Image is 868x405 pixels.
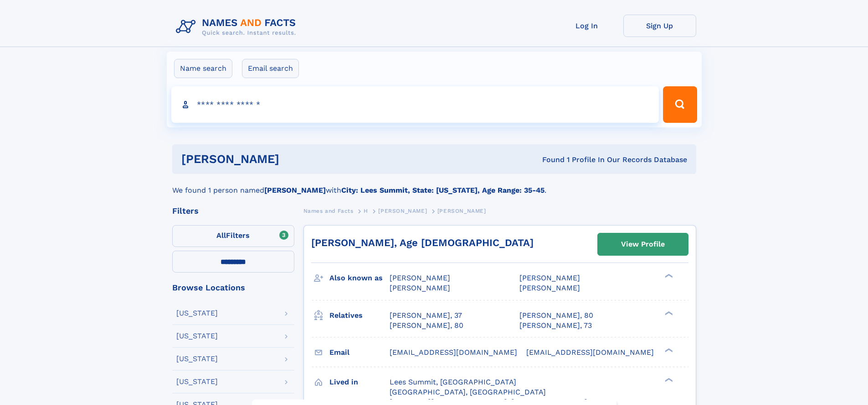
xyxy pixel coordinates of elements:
[364,205,368,216] a: H
[311,237,534,248] a: [PERSON_NAME], Age [DEMOGRAPHIC_DATA]
[390,378,516,386] span: Lees Summit, [GEOGRAPHIC_DATA]
[181,153,411,165] h1: [PERSON_NAME]
[378,208,427,214] span: [PERSON_NAME]
[519,274,580,282] span: [PERSON_NAME]
[390,348,517,357] span: [EMAIL_ADDRESS][DOMAIN_NAME]
[242,59,299,78] label: Email search
[329,270,390,286] h3: Also known as
[172,284,294,292] div: Browse Locations
[437,208,486,214] span: [PERSON_NAME]
[390,310,462,321] a: [PERSON_NAME], 37
[341,186,544,195] b: City: Lees Summit, State: [US_STATE], Age Range: 35-45
[171,86,659,123] input: search input
[598,233,688,255] a: View Profile
[663,273,673,279] div: ❯
[621,234,665,255] div: View Profile
[519,284,580,292] span: [PERSON_NAME]
[174,59,232,78] label: Name search
[390,388,546,396] span: [GEOGRAPHIC_DATA], [GEOGRAPHIC_DATA]
[663,377,673,383] div: ❯
[172,174,696,196] div: We found 1 person named with .
[172,15,303,39] img: Logo Names and Facts
[390,274,450,282] span: [PERSON_NAME]
[390,321,463,331] a: [PERSON_NAME], 80
[176,355,218,363] div: [US_STATE]
[176,332,218,340] div: [US_STATE]
[264,186,326,195] b: [PERSON_NAME]
[329,308,390,323] h3: Relatives
[378,205,427,216] a: [PERSON_NAME]
[329,374,390,390] h3: Lived in
[663,347,673,353] div: ❯
[303,205,354,216] a: Names and Facts
[390,284,450,292] span: [PERSON_NAME]
[526,348,654,357] span: [EMAIL_ADDRESS][DOMAIN_NAME]
[411,155,687,165] div: Found 1 Profile In Our Records Database
[550,15,623,37] a: Log In
[216,231,226,240] span: All
[623,15,696,37] a: Sign Up
[329,345,390,360] h3: Email
[176,378,218,385] div: [US_STATE]
[364,208,368,214] span: H
[172,207,294,215] div: Filters
[519,310,593,321] a: [PERSON_NAME], 80
[519,321,592,331] a: [PERSON_NAME], 73
[176,310,218,317] div: [US_STATE]
[663,310,673,316] div: ❯
[663,86,697,123] button: Search Button
[172,225,294,247] label: Filters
